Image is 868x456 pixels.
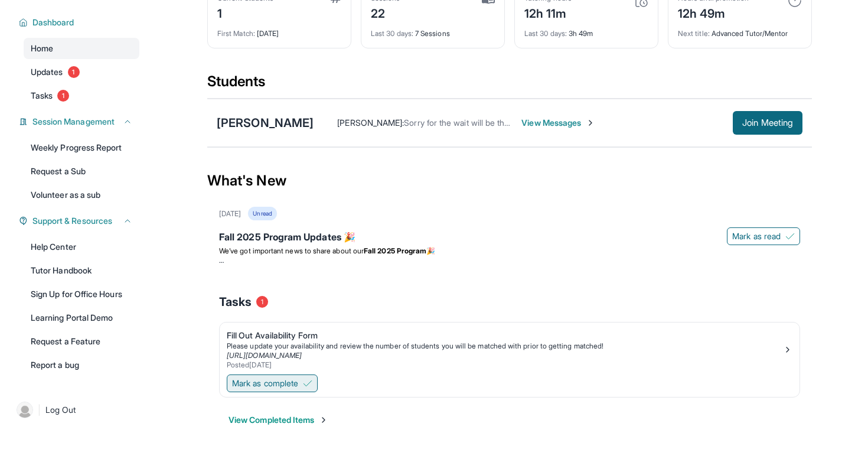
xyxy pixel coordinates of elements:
[524,29,567,38] span: Last 30 days :
[24,236,139,258] a: Help Center
[678,29,710,38] span: Next title :
[207,155,812,207] div: What's New
[227,360,783,370] div: Posted [DATE]
[220,323,800,372] a: Fill Out Availability FormPlease update your availability and review the number of students you w...
[524,3,572,22] div: 12h 11m
[24,354,139,376] a: Report a bug
[217,3,273,22] div: 1
[45,404,76,416] span: Log Out
[17,402,33,418] img: user-img
[404,118,544,128] span: Sorry for the wait will be there at 5:35
[57,90,69,102] span: 1
[217,29,255,38] span: First Match :
[28,116,132,128] button: Session Management
[38,403,41,417] span: |
[364,246,426,255] strong: Fall 2025 Program
[371,3,400,22] div: 22
[521,117,595,129] span: View Messages
[32,215,112,227] span: Support & Resources
[31,90,53,102] span: Tasks
[207,72,812,98] div: Students
[227,341,783,351] div: Please update your availability and review the number of students you will be matched with prior ...
[24,61,139,83] a: Updates1
[248,207,276,220] div: Unread
[68,66,80,78] span: 1
[31,43,53,54] span: Home
[12,397,139,423] a: |Log Out
[227,330,783,341] div: Fill Out Availability Form
[217,22,341,38] div: [DATE]
[733,111,802,135] button: Join Meeting
[219,246,364,255] span: We’ve got important news to share about our
[28,17,132,28] button: Dashboard
[586,118,595,128] img: Chevron-Right
[24,161,139,182] a: Request a Sub
[217,115,314,131] div: [PERSON_NAME]
[742,119,793,126] span: Join Meeting
[678,3,749,22] div: 12h 49m
[678,22,802,38] div: Advanced Tutor/Mentor
[24,85,139,106] a: Tasks1
[727,227,800,245] button: Mark as read
[24,184,139,206] a: Volunteer as a sub
[32,17,74,28] span: Dashboard
[24,260,139,281] a: Tutor Handbook
[32,116,115,128] span: Session Management
[371,22,495,38] div: 7 Sessions
[337,118,404,128] span: [PERSON_NAME] :
[31,66,63,78] span: Updates
[371,29,413,38] span: Last 30 days :
[426,246,435,255] span: 🎉
[24,137,139,158] a: Weekly Progress Report
[24,307,139,328] a: Learning Portal Demo
[732,230,781,242] span: Mark as read
[28,215,132,227] button: Support & Resources
[303,379,312,388] img: Mark as complete
[227,351,302,360] a: [URL][DOMAIN_NAME]
[227,374,318,392] button: Mark as complete
[219,209,241,219] div: [DATE]
[785,232,795,241] img: Mark as read
[524,22,648,38] div: 3h 49m
[232,377,298,389] span: Mark as complete
[229,414,328,426] button: View Completed Items
[24,284,139,305] a: Sign Up for Office Hours
[24,331,139,352] a: Request a Feature
[219,294,252,310] span: Tasks
[219,230,800,246] div: Fall 2025 Program Updates 🎉
[256,296,268,308] span: 1
[24,38,139,59] a: Home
